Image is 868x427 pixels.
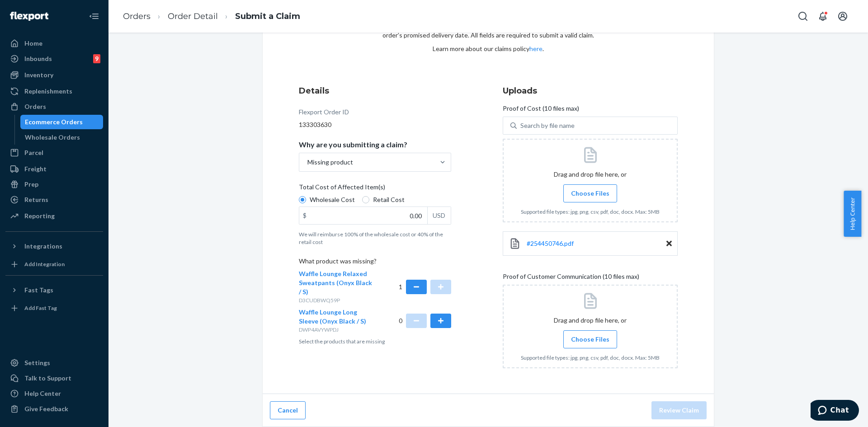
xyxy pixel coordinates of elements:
div: Settings [24,358,50,367]
a: Reporting [5,209,103,223]
img: Flexport logo [10,12,48,21]
button: Fast Tags [5,283,103,297]
div: Orders [24,102,46,111]
div: $ [299,207,310,224]
div: Returns [24,195,48,204]
p: Why are you submitting a claim? [299,140,407,149]
div: Give Feedback [24,404,68,413]
a: Submit a Claim [235,11,300,21]
span: Proof of Cost (10 files max) [503,104,579,117]
div: Integrations [24,242,62,251]
div: Talk to Support [24,374,71,383]
button: Open account menu [834,7,852,25]
span: Waffle Lounge Long Sleeve (Onyx Black / S) [299,308,366,325]
div: Fast Tags [24,286,53,295]
div: Prep [24,180,38,189]
a: Inbounds9 [5,52,103,66]
div: 133303630 [299,120,451,129]
p: We will reimburse 100% of the wholesale cost or 40% of the retail cost [299,230,451,246]
div: Replenishments [24,87,72,96]
input: $USD [299,207,427,224]
div: Home [24,39,42,48]
p: Select the products that are missing [299,338,451,345]
ol: breadcrumbs [116,3,307,30]
a: Home [5,36,103,51]
h3: Uploads [503,85,678,97]
span: Choose Files [571,189,609,198]
a: here [529,45,542,52]
div: 1 [399,269,452,304]
button: Open notifications [814,7,832,25]
a: Replenishments [5,84,103,99]
div: USD [427,207,451,224]
button: Help Center [844,191,861,237]
a: Wholesale Orders [20,130,104,145]
div: Search by file name [520,121,575,130]
div: Inbounds [24,54,52,63]
div: 9 [93,54,100,63]
input: Wholesale Cost [299,196,306,203]
span: #254450746.pdf [527,239,574,247]
button: Open Search Box [794,7,812,25]
div: Reporting [24,211,55,221]
span: Proof of Customer Communication (10 files max) [503,272,639,285]
button: Cancel [270,401,306,419]
button: Talk to Support [5,371,103,385]
div: Freight [24,164,47,174]
p: DWP4AVYWPDJ [299,326,375,333]
span: Total Cost of Affected Item(s) [299,183,385,195]
a: Help Center [5,386,103,401]
a: Add Integration [5,257,103,272]
div: 0 [399,308,452,333]
div: Flexport Order ID [299,108,349,120]
p: Learn more about our claims policy . [364,44,613,53]
button: Give Feedback [5,402,103,416]
span: Choose Files [571,335,609,344]
div: Parcel [24,148,43,157]
div: Inventory [24,70,53,80]
h3: Details [299,85,451,97]
a: Freight [5,162,103,176]
a: Settings [5,356,103,370]
a: Orders [123,11,151,21]
span: Waffle Lounge Relaxed Sweatpants (Onyx Black / S) [299,270,372,296]
a: Add Fast Tag [5,301,103,315]
input: Retail Cost [362,196,369,203]
div: Add Fast Tag [24,304,57,312]
button: Review Claim [651,401,707,419]
input: Why are you submitting a claim?Missing product [307,158,307,167]
iframe: Opens a widget where you can chat to one of our agents [811,400,859,422]
a: Inventory [5,68,103,82]
a: Returns [5,192,103,207]
a: Orders [5,99,103,114]
div: Ecommerce Orders [25,117,83,127]
div: Missing product [307,158,353,167]
div: Help Center [24,389,61,398]
span: Wholesale Cost [310,195,355,204]
div: Wholesale Orders [25,133,80,142]
div: Add Integration [24,260,65,268]
a: Parcel [5,145,103,160]
p: What product was missing? [299,257,451,269]
a: Order Detail [168,11,218,21]
p: D3CUDBWQ59P [299,296,375,304]
button: Integrations [5,239,103,253]
a: Prep [5,177,103,192]
a: Ecommerce Orders [20,115,104,129]
a: #254450746.pdf [527,239,574,248]
span: Retail Cost [373,195,405,204]
button: Close Navigation [85,7,103,25]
